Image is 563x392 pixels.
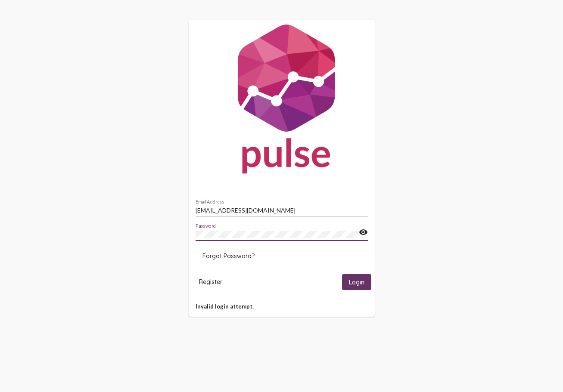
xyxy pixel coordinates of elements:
[202,252,255,260] span: Forgot Password?
[342,274,371,290] button: Login
[349,278,364,286] span: Login
[199,278,222,286] span: Register
[189,20,375,182] img: Pulse For Good Logo
[196,303,368,310] h5: Invalid login attempt.
[196,248,261,264] button: Forgot Password?
[359,227,368,238] mat-icon: visibility
[192,274,229,290] button: Register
